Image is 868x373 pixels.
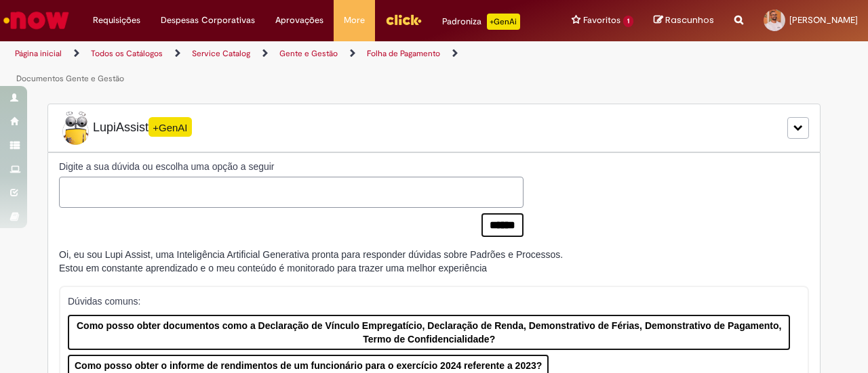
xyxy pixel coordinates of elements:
[344,14,365,27] span: More
[68,294,790,308] p: Dúvidas comuns:
[367,48,440,59] a: Folha de Pagamento
[59,160,524,173] label: Digite a sua dúvida ou escolha uma opção a seguir
[47,104,821,152] div: LupiLupiAssist+GenAI
[68,315,790,350] button: Como posso obter documentos como a Declaração de Vínculo Empregatício, Declaração de Renda, Demon...
[93,14,140,27] span: Requisições
[442,14,520,30] div: Padroniza
[16,73,124,84] a: Documentos Gente e Gestão
[15,48,62,59] a: Página inicial
[59,111,93,145] img: Lupi
[385,9,422,30] img: click_logo_yellow_360x200.png
[59,248,563,275] div: Oi, eu sou Lupi Assist, uma Inteligência Artificial Generativa pronta para responder dúvidas sobr...
[275,14,323,27] span: Aprovações
[149,117,192,137] span: +GenAI
[665,14,714,26] span: Rascunhos
[279,48,338,59] a: Gente e Gestão
[59,111,192,145] span: LupiAssist
[91,48,163,59] a: Todos os Catálogos
[487,14,520,30] p: +GenAi
[789,14,858,26] span: [PERSON_NAME]
[623,16,633,27] span: 1
[10,41,568,91] ul: Trilhas de página
[654,14,714,27] a: Rascunhos
[1,7,71,34] img: ServiceNow
[161,14,255,27] span: Despesas Corporativas
[192,48,250,59] a: Service Catalog
[583,14,620,27] span: Favoritos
